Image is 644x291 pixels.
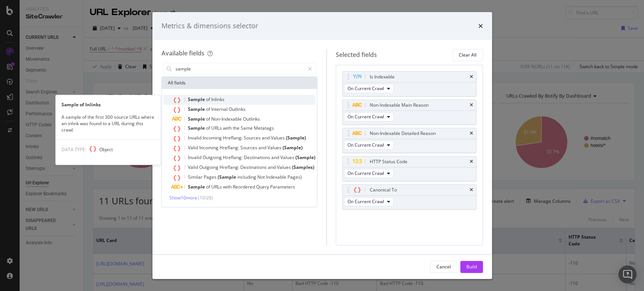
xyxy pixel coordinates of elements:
[188,125,206,131] span: Sample
[188,174,204,180] span: Similar
[211,96,224,103] span: Inlinks
[206,125,211,131] span: of
[478,21,483,31] div: times
[223,135,244,141] span: Hreflang:
[223,154,244,161] span: Hreflang:
[344,84,393,93] button: On Current Crawl
[344,197,393,206] button: On Current Crawl
[203,135,223,141] span: Incoming
[370,186,397,194] div: Canonical To
[283,144,303,151] span: (Sample)
[220,144,240,151] span: Hreflang:
[211,125,223,131] span: URLs
[268,164,277,170] span: and
[199,144,220,151] span: Incoming
[430,261,457,273] button: Cancel
[237,174,257,180] span: including
[342,184,476,210] div: Canonical TotimesOn Current Crawl
[370,101,429,109] div: Non-Indexable Main Reason
[470,75,473,79] div: times
[188,154,203,161] span: Invalid
[229,106,246,112] span: Outlinks
[233,125,241,131] span: the
[344,141,393,150] button: On Current Crawl
[162,77,317,89] div: All fields
[206,96,211,103] span: of
[295,154,315,161] span: (Sample)
[344,169,393,178] button: On Current Crawl
[161,49,204,57] div: Available fields
[342,128,476,153] div: Non-Indexable Detailed ReasontimesOn Current Crawl
[244,154,271,161] span: Destinations
[256,184,270,190] span: Query
[466,263,477,270] div: Build
[220,164,240,170] span: Hreflang:
[347,113,384,120] span: On Current Crawl
[292,164,314,170] span: (Samples)
[188,144,199,151] span: Valid
[206,116,211,122] span: of
[198,195,213,201] span: ( 10 / 26 )
[452,49,483,61] button: Clear All
[266,174,287,180] span: Indexable
[223,125,233,131] span: with
[169,195,197,201] span: Show 10 more
[55,101,160,108] div: Sample of Inlinks
[262,135,271,141] span: and
[370,130,436,137] div: Non-Indexable Detailed Reason
[240,144,258,151] span: Sources
[271,154,280,161] span: and
[161,21,258,31] div: Metrics & dimensions selector
[271,135,286,141] span: Values
[175,63,304,75] input: Search by field name
[206,106,211,112] span: of
[470,188,473,192] div: times
[223,184,233,190] span: with
[188,116,206,122] span: Sample
[342,100,476,125] div: Non-Indexable Main ReasontimesOn Current Crawl
[286,135,306,141] span: (Sample)
[277,164,292,170] span: Values
[206,184,211,190] span: of
[347,142,384,148] span: On Current Crawl
[188,135,203,141] span: Invalid
[241,125,254,131] span: Same
[344,112,393,121] button: On Current Crawl
[258,144,267,151] span: and
[152,12,492,279] div: modal
[188,96,206,103] span: Sample
[204,174,218,180] span: Pages
[270,184,295,190] span: Parameters
[280,154,295,161] span: Values
[203,154,223,161] span: Outgoing
[618,265,636,283] div: Open Intercom Messenger
[460,261,483,273] button: Build
[233,184,256,190] span: Reordered
[211,106,229,112] span: Internal
[437,263,451,270] div: Cancel
[254,125,274,131] span: Metatags
[370,73,395,81] div: Is Indexable
[257,174,266,180] span: Not
[188,106,206,112] span: Sample
[370,158,407,165] div: HTTP Status Code
[470,103,473,107] div: times
[218,174,237,180] span: (Sample
[211,116,243,122] span: Non-Indexable
[244,135,262,141] span: Sources
[287,174,302,180] span: Pages)
[342,71,476,96] div: Is IndexabletimesOn Current Crawl
[55,114,160,133] div: A sample of the first 300 source URLs where an inlink was found to a URL during this crawl.
[347,85,384,92] span: On Current Crawl
[470,131,473,136] div: times
[347,198,384,205] span: On Current Crawl
[240,164,268,170] span: Destinations
[188,164,199,170] span: Valid
[211,184,223,190] span: URLs
[336,51,377,59] div: Selected fields
[470,159,473,164] div: times
[342,156,476,181] div: HTTP Status CodetimesOn Current Crawl
[243,116,260,122] span: Outlinks
[188,184,206,190] span: Sample
[459,52,476,58] div: Clear All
